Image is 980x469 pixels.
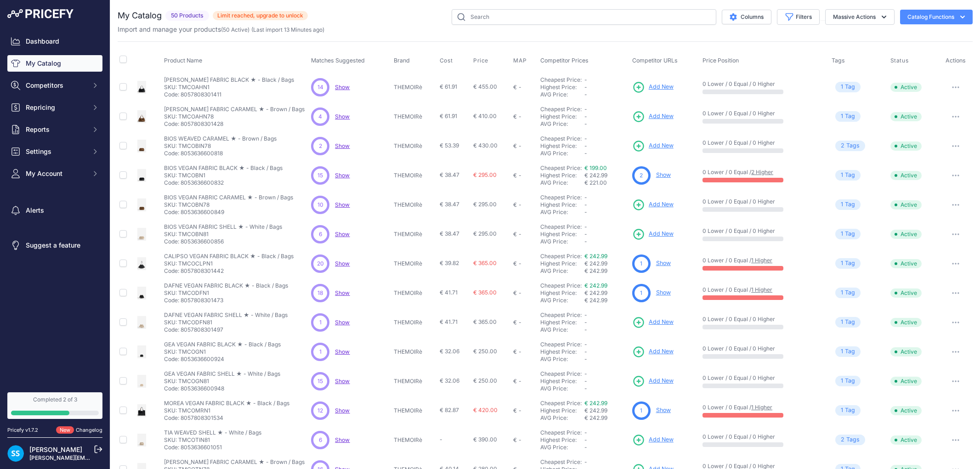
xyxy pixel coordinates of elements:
span: Competitor Prices [540,57,589,64]
p: Code: 8053636600924 [164,356,281,363]
span: s [856,141,860,150]
a: Show [656,289,671,296]
div: € [513,260,517,267]
span: Tag [835,346,861,357]
div: - [517,84,521,91]
span: Repricing [26,103,86,112]
span: Show [335,378,350,384]
a: 1 Higher [751,404,772,411]
div: AVG Price: [540,267,584,275]
p: SKU: TMCOGN1 [164,348,281,356]
p: THEMOIRè [394,142,436,150]
button: Massive Actions [825,9,895,25]
a: € 242.99 [584,400,607,407]
button: Competitors [7,77,102,94]
span: Tag [835,111,861,122]
div: Highest Price: [540,289,584,297]
p: 0 Lower / 0 Equal / 0 Higher [702,110,822,117]
span: Competitor URLs [632,57,678,64]
nav: Sidebar [7,33,102,381]
p: BIOS VEGAN FABRIC BLACK ★ - Black / Bags [164,164,283,172]
span: 1 [841,347,843,356]
a: Add New [632,110,674,123]
div: Highest Price: [540,142,584,150]
p: 0 Lower / 0 Equal / [702,257,822,264]
span: Add New [649,141,674,150]
div: AVG Price: [540,91,584,98]
span: Active [890,141,922,151]
span: Active [890,230,922,239]
span: € 430.00 [473,142,498,149]
div: AVG Price: [540,356,584,363]
span: 20 [317,260,324,268]
div: Highest Price: [540,172,584,179]
span: Show [335,289,350,296]
span: Show [335,113,350,120]
p: BIOS VEGAN FABRIC CARAMEL ★ - Brown / Bags [164,194,293,201]
span: € 250.00 [473,348,497,355]
a: Cheapest Price: [540,429,582,436]
span: 1 [319,318,322,327]
span: Active [890,288,922,298]
a: Cheapest Price: [540,282,582,289]
div: AVG Price: [540,120,584,128]
p: Code: 8053636600849 [164,209,293,216]
div: AVG Price: [540,326,584,333]
span: Show [335,172,350,179]
div: Highest Price: [540,113,584,120]
button: Columns [722,10,771,24]
span: Settings [26,147,86,156]
span: 1 [841,230,843,238]
span: - [584,231,587,237]
span: Price [473,57,488,64]
span: Matches Suggested [311,57,365,64]
div: Highest Price: [540,201,584,209]
span: Add New [649,230,674,238]
span: Actions [946,57,966,64]
span: Show [335,142,350,149]
p: DAFNE VEGAN FABRIC SHELL ★ - White / Bags [164,311,288,319]
p: [PERSON_NAME] FABRIC CARAMEL ★ - Brown / Bags [164,106,305,113]
div: € [513,319,517,326]
p: Code: 8053636600832 [164,179,283,186]
a: 1 Higher [751,257,772,264]
span: € 38.47 [440,171,459,178]
a: Show [656,407,671,413]
span: Tag [835,229,861,239]
div: € 242.99 [584,297,629,304]
div: Completed 2 of 3 [11,396,99,403]
p: SKU: TMCODFN1 [164,289,288,297]
span: € 39.82 [440,260,459,266]
span: € 365.00 [473,260,497,266]
a: Show [656,171,671,178]
span: € 32.06 [440,348,459,355]
a: € 242.99 [584,253,607,260]
span: 14 [317,83,323,91]
span: 2 [319,142,322,150]
p: THEMOIRè [394,113,436,120]
span: - [584,201,587,208]
input: Search [452,9,716,25]
span: € 53.39 [440,142,459,149]
a: Cheapest Price: [540,106,582,113]
a: Cheapest Price: [540,341,582,348]
span: € 242.99 [584,260,607,267]
a: Show [335,201,350,208]
p: THEMOIRè [394,260,436,267]
div: AVG Price: [540,209,584,216]
div: € [513,113,517,120]
div: € 242.99 [584,267,629,275]
span: Active [890,171,922,180]
p: 0 Lower / 0 Equal / 0 Higher [702,198,822,205]
a: Add New [632,316,674,329]
div: - [517,113,521,120]
span: - [584,142,587,149]
p: THEMOIRè [394,319,436,326]
a: Cheapest Price: [540,253,582,260]
a: Alerts [7,202,102,219]
a: My Catalog [7,55,102,72]
span: Add New [649,347,674,356]
span: Tag [835,288,861,298]
span: - [584,84,587,90]
p: SKU: TMCOBN1 [164,172,283,179]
